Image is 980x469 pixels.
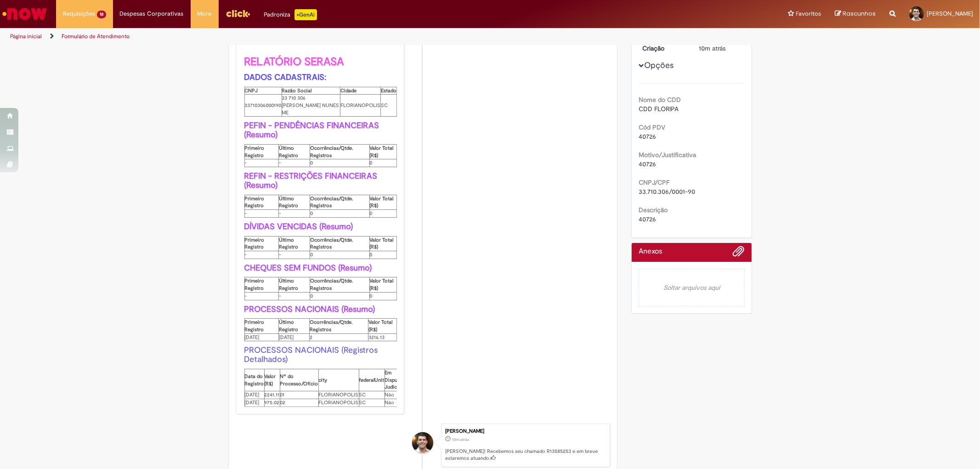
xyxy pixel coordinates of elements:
[244,319,278,333] th: Primeiro Registro
[244,333,278,341] td: [DATE]
[63,9,95,18] span: Requisições
[310,144,369,159] th: Ocorrências/Qtde. Registros
[244,87,282,95] th: CNPJ
[369,292,397,300] td: 0
[244,345,380,365] font: PROCESSOS NACIONAIS (Registros Detalhados)
[120,9,184,18] span: Despesas Corporativas
[369,159,397,167] td: 0
[381,87,397,95] th: Estado
[639,178,669,186] b: CNPJ/CPF
[279,144,310,159] th: Último Registro
[244,236,279,251] th: Primeiro Registro
[639,269,745,306] em: Soltar arquivos aqui
[310,159,369,167] td: 0
[927,10,973,17] span: [PERSON_NAME]
[359,369,385,391] th: federalUnit
[369,277,397,292] th: Valor Total (R$)
[244,120,382,140] b: PEFIN - PENDÊNCIAS FINANCEIRAS (Resumo)
[368,333,397,341] td: 3216.13
[244,159,279,167] td: -
[280,399,318,407] td: 02
[310,292,369,300] td: 0
[226,6,250,20] img: click_logo_yellow_360x200.png
[7,28,646,45] ul: Trilhas de página
[279,292,310,300] td: -
[310,210,369,218] td: 0
[635,44,692,53] dt: Criação
[244,221,353,232] b: DÍVIDAS VENCIDAS (Resumo)
[198,9,212,18] span: More
[244,195,279,209] th: Primeiro Registro
[359,399,385,407] td: SC
[282,87,340,95] th: Razão Social
[340,87,381,95] th: Cidade
[282,95,340,117] td: 33 710 306 [PERSON_NAME] NUNES ME
[639,206,668,214] b: Descrição
[279,236,310,251] th: Último Registro
[278,319,309,333] th: Último Registro
[295,9,317,20] p: +GenAi
[309,333,368,341] td: 2
[639,215,656,223] span: 40726
[244,251,279,259] td: -
[340,95,381,117] td: FLORIANOPOLIS
[264,399,280,407] td: 975.02
[264,369,280,391] th: Valor (R$)
[733,245,745,262] button: Adicionar anexos
[309,319,368,333] th: Ocorrências/Qtde. Registros
[310,195,369,209] th: Ocorrências/Qtde. Registros
[280,369,318,391] th: Nº do Processo/Ofício
[244,399,264,407] td: [DATE]
[369,144,397,159] th: Valor Total (R$)
[97,11,106,18] span: 18
[279,251,310,259] td: -
[264,391,280,399] td: 2241.11
[639,96,681,104] b: Nome do CDD
[639,187,695,196] span: 33.710.306/0001-90
[835,10,876,18] a: Rascunhos
[318,369,359,391] th: city
[381,95,397,117] td: SC
[385,391,402,399] td: Não
[699,44,742,53] div: 01/10/2025 11:05:53
[279,159,310,167] td: -
[244,292,279,300] td: -
[368,319,397,333] th: Valor Total (R$)
[279,210,310,218] td: -
[278,333,309,341] td: [DATE]
[244,11,397,407] p: Os dados do solicitado estão listados abaixo. : este fluxo é automático e não gera mais relatório...
[244,144,279,159] th: Primeiro Registro
[639,248,662,256] h2: Anexos
[244,277,279,292] th: Primeiro Registro
[639,123,665,131] b: Cód PDV
[796,9,821,18] span: Favoritos
[244,304,375,315] b: PROCESSOS NACIONAIS (Resumo)
[452,437,469,442] span: 10m atrás
[244,369,264,391] th: Data do Registro
[264,9,317,20] div: Padroniza
[279,195,310,209] th: Último Registro
[359,391,385,399] td: SC
[445,429,605,434] div: [PERSON_NAME]
[10,33,42,40] a: Página inicial
[452,437,469,442] time: 01/10/2025 11:05:53
[244,263,372,273] b: CHEQUES SEM FUNDOS (Resumo)
[639,105,679,113] span: CDD FLORIPA
[279,277,310,292] th: Último Registro
[699,44,725,52] time: 01/10/2025 11:05:53
[310,277,369,292] th: Ocorrências/Qtde. Registros
[236,424,611,468] li: Henrique Michalski Goncalves
[699,44,725,52] span: 10m atrás
[244,210,279,218] td: -
[244,95,282,117] td: 33710306000190
[318,399,359,407] td: FLORIANOPOLIS
[244,171,380,191] b: REFIN - RESTRIÇÕES FINANCEIRAS (Resumo)
[244,391,264,399] td: [DATE]
[639,132,656,141] span: 40726
[412,432,433,453] div: Henrique Michalski Goncalves
[310,236,369,251] th: Ocorrências/Qtde. Registros
[385,399,402,407] td: Não
[280,391,318,399] td: 01
[244,55,344,69] b: RELATÓRIO SERASA
[369,236,397,251] th: Valor Total (R$)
